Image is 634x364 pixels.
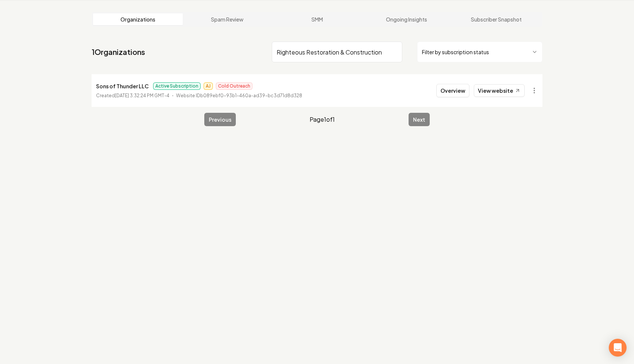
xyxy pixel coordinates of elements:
p: Sons of Thunder LLC [96,82,149,91]
span: Active Subscription [153,82,201,90]
a: Spam Review [183,13,273,25]
input: Search by name or ID [272,42,402,62]
div: Open Intercom Messenger [609,339,627,357]
a: Ongoing Insights [362,13,452,25]
a: Subscriber Snapshot [451,13,541,25]
a: Organizations [93,13,183,25]
span: Cold Outreach [216,82,252,90]
p: Website ID b089ebf0-93b1-460a-ad39-bc3d71d8d328 [176,92,302,99]
span: AJ [204,82,213,90]
button: Overview [436,84,469,97]
span: Page 1 of 1 [310,115,335,124]
a: SMM [272,13,362,25]
a: 1Organizations [92,47,145,57]
p: Created [96,92,169,99]
a: View website [474,84,525,97]
time: [DATE] 3:32:24 PM GMT-4 [115,93,169,98]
